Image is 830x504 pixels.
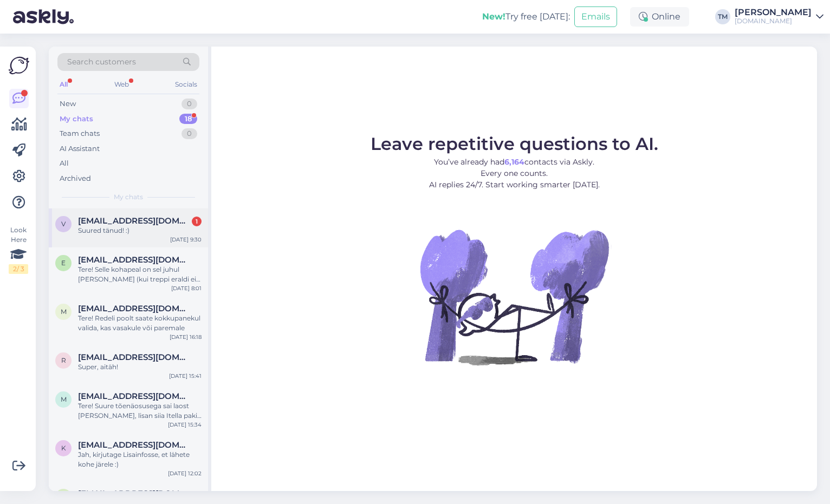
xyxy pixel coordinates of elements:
[78,489,191,499] span: Koplimaa112@hotmail.com
[9,264,28,274] div: 2 / 3
[168,469,202,477] div: [DATE] 12:02
[61,395,67,403] span: m
[9,225,28,274] div: Look Here
[504,157,524,167] b: 6,164
[61,356,66,364] span: r
[171,284,202,292] div: [DATE] 8:01
[735,17,812,25] div: [DOMAIN_NAME]
[735,8,812,17] div: [PERSON_NAME]
[78,401,202,421] div: Tere! Suure tõenäosusega sai laost [PERSON_NAME], lisan siia Itella paki koodi, see peaks homme h...
[60,143,100,154] div: AI Assistant
[181,128,197,139] div: 0
[61,220,66,228] span: V
[60,99,76,109] div: New
[735,8,823,25] a: [PERSON_NAME][DOMAIN_NAME]
[371,156,658,191] p: You’ve already had contacts via Askly. Every one counts. AI replies 24/7. Start working smarter [...
[173,77,199,91] div: Socials
[371,133,658,154] span: Leave repetitive questions to AI.
[169,372,202,380] div: [DATE] 15:41
[60,114,93,125] div: My chats
[78,391,191,401] span: maire182@gmail.com
[78,255,191,265] span: elika.kaibijainen@gmail.com
[78,304,191,313] span: miriamkohv@gmail.com
[61,444,66,452] span: K
[482,11,505,22] b: New!
[574,6,617,27] button: Emails
[78,450,202,469] div: Jah, kirjutage Lisainfosse, et lähete kohe järele :)
[60,173,91,184] div: Archived
[61,259,66,267] span: e
[61,307,67,316] span: m
[112,77,131,91] div: Web
[715,9,730,24] div: TM
[192,217,202,226] div: 1
[114,192,143,202] span: My chats
[67,56,136,68] span: Search customers
[9,55,29,76] img: Askly Logo
[179,114,197,125] div: 18
[78,313,202,333] div: Tere! Redeli poolt saate kokkupanekul valida, kas vasakule või paremale
[78,440,191,450] span: Kristiina.poll@gmail.com
[630,7,689,27] div: Online
[78,352,191,362] span: riina.saar@saare.edu.ee
[417,199,612,394] img: No Chat active
[181,99,197,109] div: 0
[170,333,202,341] div: [DATE] 16:18
[78,362,202,372] div: Super, aitäh!
[78,226,202,235] div: Suured tänud! :)
[170,235,202,244] div: [DATE] 9:30
[78,216,191,226] span: Vreni.oselin@gmail.com
[78,265,202,284] div: Tere! Selle kohapeal on sel juhul [PERSON_NAME] (kui treppi eraldi ei vali), avaus on ikka tornis.
[168,421,202,429] div: [DATE] 15:34
[57,77,70,91] div: All
[60,128,100,139] div: Team chats
[60,158,69,169] div: All
[482,10,570,23] div: Try free [DATE]:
